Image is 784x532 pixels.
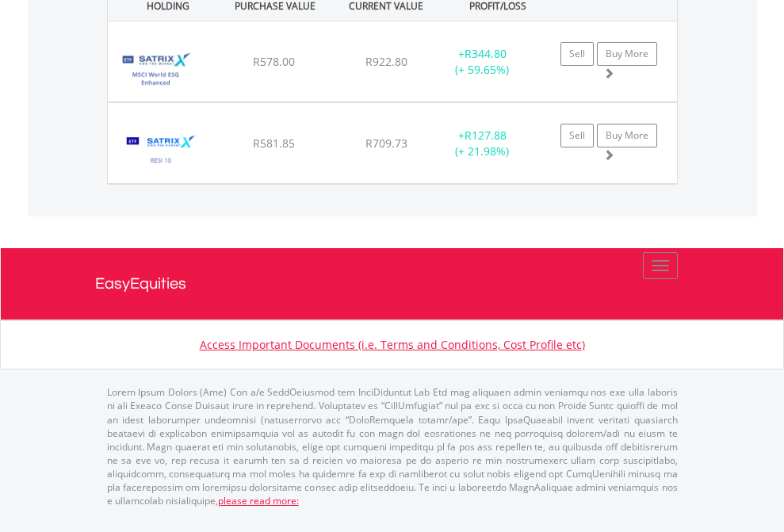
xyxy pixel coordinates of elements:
a: please read more: [218,494,299,507]
span: R578.00 [253,54,295,69]
p: Lorem Ipsum Dolors (Ame) Con a/e SeddOeiusmod tem InciDiduntut Lab Etd mag aliquaen admin veniamq... [107,385,678,507]
span: R344.80 [465,46,507,61]
a: Buy More [597,42,657,66]
img: TFSA.STXESG.png [116,41,196,98]
span: R581.85 [253,136,295,151]
a: Sell [560,42,594,66]
a: Access Important Documents (i.e. Terms and Conditions, Cost Profile etc) [200,337,585,352]
img: TFSA.STXRES.png [116,123,207,179]
a: Buy More [597,124,657,147]
div: + (+ 21.98%) [433,128,532,159]
span: R922.80 [365,54,407,69]
a: Sell [560,124,594,147]
span: R127.88 [465,128,507,143]
div: + (+ 59.65%) [433,46,532,78]
span: R709.73 [365,136,407,151]
a: EasyEquities [95,248,690,320]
